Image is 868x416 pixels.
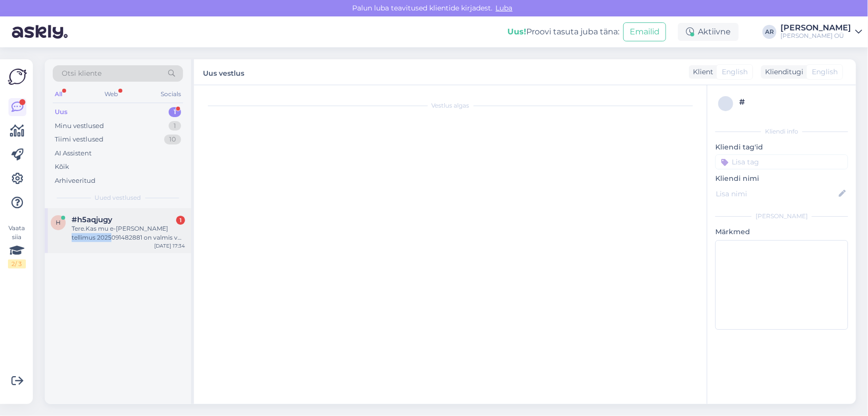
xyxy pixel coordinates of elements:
div: Tiimi vestlused [55,135,103,144]
p: Kliendi nimi [715,173,848,184]
div: AR [763,25,776,39]
span: Otsi kliente [62,68,101,79]
div: [PERSON_NAME] [780,24,851,32]
div: [PERSON_NAME] OÜ [780,32,851,40]
span: Uued vestlused [95,193,141,202]
div: AI Assistent [55,148,92,158]
div: Arhiveeritud [55,176,96,186]
button: Emailid [623,22,666,41]
div: # [739,96,845,108]
a: [PERSON_NAME][PERSON_NAME] OÜ [780,24,862,40]
span: English [812,67,838,77]
div: [PERSON_NAME] [715,212,848,221]
b: Uus! [507,27,526,36]
div: Uus [55,107,68,117]
div: 1 [176,216,185,225]
span: #h5aqjugy [72,215,112,224]
div: 1 [169,121,181,131]
div: 1 [169,107,181,117]
img: Askly Logo [8,67,27,86]
span: h [56,219,61,226]
label: Uus vestlus [203,65,244,79]
span: Luba [493,3,516,12]
div: Aktiivne [678,23,739,41]
div: Vaata siia [8,224,26,269]
div: Proovi tasuta juba täna: [507,26,619,38]
div: All [53,88,64,101]
div: Kõik [55,162,69,172]
div: Kliendi info [715,127,848,136]
div: 10 [164,135,181,144]
div: Vestlus algas [204,101,697,110]
span: English [722,67,748,77]
input: Lisa nimi [716,188,837,199]
div: Tere.Kas mu e-[PERSON_NAME] tellimus 2025091482881 on valmis või ei? [72,224,185,242]
div: Klienditugi [761,67,803,77]
p: Märkmed [715,227,848,237]
div: Klient [689,67,713,77]
div: [DATE] 17:34 [154,242,185,250]
div: Minu vestlused [55,121,104,131]
p: Kliendi tag'id [715,142,848,152]
div: Socials [159,88,183,101]
div: 2 / 3 [8,260,26,269]
input: Lisa tag [715,154,848,169]
div: Web [103,88,120,101]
